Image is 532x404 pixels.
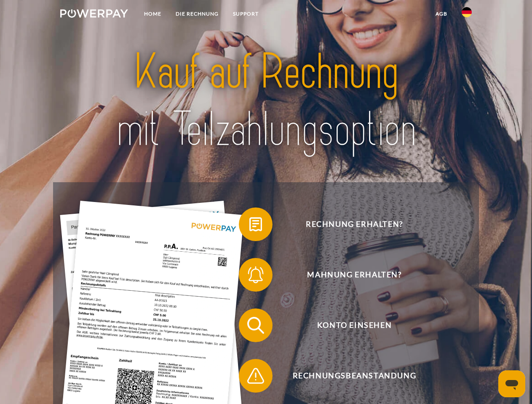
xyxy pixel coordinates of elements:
button: Rechnungsbeanstandung [239,359,458,393]
span: Konto einsehen [251,308,457,342]
a: agb [428,6,454,21]
span: Rechnungsbeanstandung [251,359,457,393]
img: title-powerpay_de.svg [80,40,452,161]
img: qb_bell.svg [245,264,266,285]
iframe: Schaltfläche zum Öffnen des Messaging-Fensters [498,370,525,397]
a: Home [137,6,168,21]
button: Mahnung erhalten? [239,258,458,292]
button: Konto einsehen [239,308,458,342]
span: Mahnung erhalten? [251,258,457,292]
img: qb_warning.svg [245,365,266,386]
img: qb_search.svg [245,315,266,336]
a: SUPPORT [226,6,266,21]
img: de [462,7,472,17]
a: DIE RECHNUNG [168,6,226,21]
span: Rechnung erhalten? [251,207,457,241]
img: logo-powerpay-white.svg [60,9,128,18]
button: Rechnung erhalten? [239,207,458,241]
img: qb_bill.svg [245,214,266,235]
